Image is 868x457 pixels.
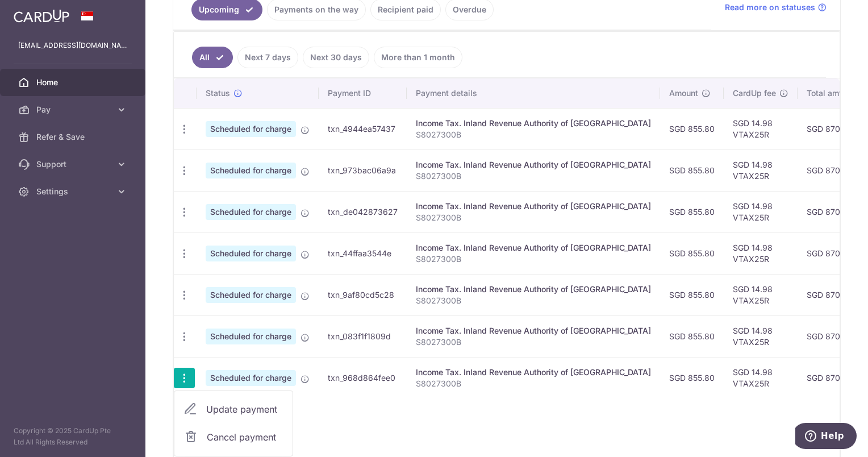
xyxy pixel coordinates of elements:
[416,129,651,140] p: S8027300B
[319,315,407,357] td: txn_083f1f1809d
[798,232,866,274] td: SGD 870.78
[36,77,111,88] span: Home
[416,212,651,223] p: S8027300B
[669,88,698,99] span: Amount
[416,171,651,182] p: S8027300B
[192,47,233,68] a: All
[206,246,296,261] span: Scheduled for charge
[660,232,724,274] td: SGD 855.80
[724,108,798,149] td: SGD 14.98 VTAX25R
[407,78,660,108] th: Payment details
[416,378,651,389] p: S8027300B
[36,104,111,115] span: Pay
[660,191,724,232] td: SGD 855.80
[206,287,296,303] span: Scheduled for charge
[319,191,407,232] td: txn_de042873627
[36,159,111,170] span: Support
[206,204,296,220] span: Scheduled for charge
[724,191,798,232] td: SGD 14.98 VTAX25R
[319,232,407,274] td: txn_44ffaa3544e
[660,357,724,398] td: SGD 855.80
[416,159,651,171] div: Income Tax. Inland Revenue Authority of [GEOGRAPHIC_DATA]
[206,121,296,137] span: Scheduled for charge
[724,315,798,357] td: SGD 14.98 VTAX25R
[319,357,407,398] td: txn_968d864fee0
[724,149,798,191] td: SGD 14.98 VTAX25R
[795,423,857,451] iframe: Opens a widget where you can find more information
[724,274,798,315] td: SGD 14.98 VTAX25R
[416,201,651,212] div: Income Tax. Inland Revenue Authority of [GEOGRAPHIC_DATA]
[416,254,651,265] p: S8027300B
[206,163,296,178] span: Scheduled for charge
[798,274,866,315] td: SGD 870.78
[798,149,866,191] td: SGD 870.78
[14,9,69,23] img: CardUp
[416,336,651,348] p: S8027300B
[798,191,866,232] td: SGD 870.78
[807,88,844,99] span: Total amt.
[36,131,111,143] span: Refer & Save
[18,40,127,51] p: [EMAIL_ADDRESS][DOMAIN_NAME]
[416,325,651,336] div: Income Tax. Inland Revenue Authority of [GEOGRAPHIC_DATA]
[660,315,724,357] td: SGD 855.80
[237,47,298,68] a: Next 7 days
[374,47,462,68] a: More than 1 month
[319,149,407,191] td: txn_973bac06a9a
[416,242,651,254] div: Income Tax. Inland Revenue Authority of [GEOGRAPHIC_DATA]
[798,315,866,357] td: SGD 870.78
[416,295,651,306] p: S8027300B
[724,357,798,398] td: SGD 14.98 VTAX25R
[206,370,296,386] span: Scheduled for charge
[319,274,407,315] td: txn_9af80cd5c28
[416,284,651,295] div: Income Tax. Inland Revenue Authority of [GEOGRAPHIC_DATA]
[416,118,651,129] div: Income Tax. Inland Revenue Authority of [GEOGRAPHIC_DATA]
[725,2,815,13] span: Read more on statuses
[660,149,724,191] td: SGD 855.80
[206,88,230,99] span: Status
[724,232,798,274] td: SGD 14.98 VTAX25R
[416,367,651,378] div: Income Tax. Inland Revenue Authority of [GEOGRAPHIC_DATA]
[660,108,724,149] td: SGD 855.80
[798,108,866,149] td: SGD 870.78
[798,357,866,398] td: SGD 870.78
[733,88,776,99] span: CardUp fee
[660,274,724,315] td: SGD 855.80
[319,108,407,149] td: txn_4944ea57437
[36,186,111,197] span: Settings
[303,47,369,68] a: Next 30 days
[319,78,407,108] th: Payment ID
[206,329,296,344] span: Scheduled for charge
[725,2,827,13] a: Read more on statuses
